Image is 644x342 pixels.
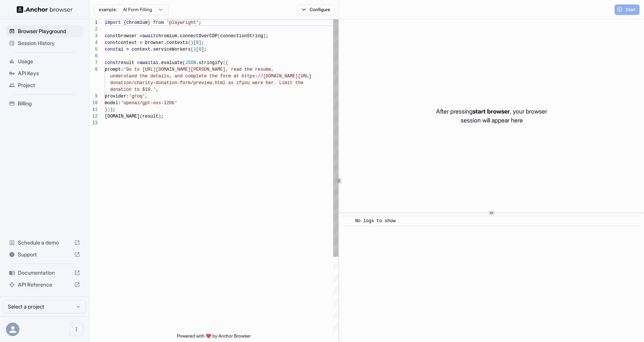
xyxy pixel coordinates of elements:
[89,33,98,39] div: 3
[196,40,199,45] span: 0
[140,60,153,65] span: await
[142,33,156,39] span: await
[18,251,71,258] span: Support
[190,47,193,52] span: (
[18,269,71,277] span: Documentation
[199,47,201,52] span: 0
[18,239,71,246] span: Schedule a demo
[6,237,83,249] div: Schedule a demo
[156,33,218,39] span: chromium.connectOverCDP
[89,66,98,73] div: 8
[18,81,80,89] span: Project
[225,60,228,65] span: {
[153,20,164,25] span: from
[142,114,158,119] span: result
[105,47,118,52] span: const
[110,87,155,92] span: donation to $10.'
[89,100,98,106] div: 10
[105,33,118,39] span: const
[201,40,204,45] span: ;
[298,4,334,15] button: Configure
[105,100,121,106] span: model:
[18,58,80,65] span: Usage
[89,93,98,100] div: 9
[18,39,80,47] span: Session History
[89,19,98,26] div: 1
[193,47,196,52] span: )
[6,67,83,79] div: API Keys
[156,87,158,92] span: ,
[105,114,140,119] span: [DOMAIN_NAME]
[89,113,98,120] div: 12
[113,107,116,112] span: ;
[110,107,113,112] span: )
[105,107,107,112] span: }
[118,33,142,39] span: browser =
[346,217,350,225] span: ​
[220,33,263,39] span: connectionString
[188,40,190,45] span: (
[123,67,236,72] span: 'Go to [URL][DOMAIN_NAME][PERSON_NAME], re
[105,20,121,25] span: import
[18,100,80,107] span: Billing
[244,74,311,79] span: ttps://[DOMAIN_NAME][URL]
[223,60,225,65] span: (
[6,98,83,109] div: Billing
[148,20,150,25] span: }
[99,7,117,13] span: example:
[193,40,196,45] span: [
[236,67,274,72] span: ad the resume,
[6,55,83,67] div: Usage
[204,47,206,52] span: ;
[241,80,303,86] span: you were her. Limit the
[110,80,241,86] span: donation/charity-donation-form/preview.html as if
[355,218,395,224] span: No logs to show
[18,281,71,288] span: API Reference
[118,47,190,52] span: ai = context.serviceWorkers
[126,20,148,25] span: chromium
[473,108,510,115] span: start browser
[199,20,201,25] span: ;
[105,60,118,65] span: const
[177,333,251,342] span: Powered with ❤️ by Anchor Browser
[167,20,199,25] span: 'playwright'
[89,53,98,60] div: 6
[6,249,83,261] div: Support
[89,60,98,66] div: 7
[89,120,98,127] div: 13
[199,40,201,45] span: ]
[6,279,83,291] div: API Reference
[6,267,83,279] div: Documentation
[121,100,177,106] span: 'openai/gpt-oss-120b'
[89,26,98,33] div: 2
[18,70,80,77] span: API Keys
[6,79,83,91] div: Project
[196,47,199,52] span: [
[89,39,98,46] div: 4
[190,40,193,45] span: )
[263,33,266,39] span: )
[196,60,223,65] span: .stringify
[129,94,145,99] span: 'groq'
[105,67,123,72] span: prompt:
[18,28,80,35] span: Browser Playground
[185,60,196,65] span: JSON
[107,107,110,112] span: )
[145,94,148,99] span: ,
[123,20,126,25] span: {
[105,94,129,99] span: provider:
[118,40,188,45] span: context = browser.contexts
[110,74,244,79] span: understand the details, and complete the form at h
[89,106,98,113] div: 11
[6,37,83,49] div: Session History
[70,323,83,336] button: Open menu
[201,47,204,52] span: ]
[105,40,118,45] span: const
[153,60,183,65] span: ai.evaluate
[436,107,547,125] p: After pressing , your browser session will appear here
[183,60,185,65] span: (
[266,33,268,39] span: ;
[161,114,164,119] span: ;
[6,25,83,37] div: Browser Playground
[158,114,161,119] span: )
